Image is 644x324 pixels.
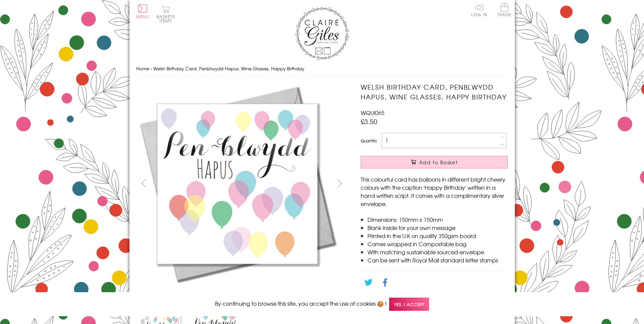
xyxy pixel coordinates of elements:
[497,3,511,18] a: Trade
[136,65,149,72] a: Home
[295,7,349,60] img: Claire Giles Greetings Cards
[361,117,377,126] span: £3.50
[367,256,508,264] li: Can be sent with Royal Mail standard letter stamps
[361,156,508,168] button: Add to Basket
[136,176,151,191] button: prev
[136,14,149,20] span: Menu
[389,298,429,311] span: Yes, I accept
[361,138,377,144] label: Quantity
[160,14,175,24] span: 0 items
[361,82,508,102] h1: Welsh Birthday Card, Penblwydd Hapus, Wine Glasses, Happy Birthday
[361,109,384,117] span: WQUI065
[361,175,508,208] p: This colourful card has balloons in different bright cheery colours with the caption 'Happy Birth...
[367,215,508,224] li: Dimensions: 150mm x 150mm
[153,65,304,72] span: Welsh Birthday Card, Penblwydd Hapus, Wine Glasses, Happy Birthday
[471,3,487,17] a: Log In
[150,65,152,72] span: ›
[136,4,149,19] button: Menu
[367,248,508,256] li: With matching sustainable sourced envelope
[419,159,458,166] span: Add to Basket
[332,176,347,191] button: next
[367,232,508,240] li: Printed in the U.K on quality 350gsm board
[157,5,175,23] button: Basket0 items
[367,224,508,232] li: Blank inside for your own message
[136,62,508,76] nav: breadcrumbs
[497,3,511,17] span: Trade
[367,240,508,248] li: Comes wrapped in Compostable bag
[136,82,339,285] img: Welsh Birthday Card, Penblwydd Hapus, Wine Glasses, Happy Birthday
